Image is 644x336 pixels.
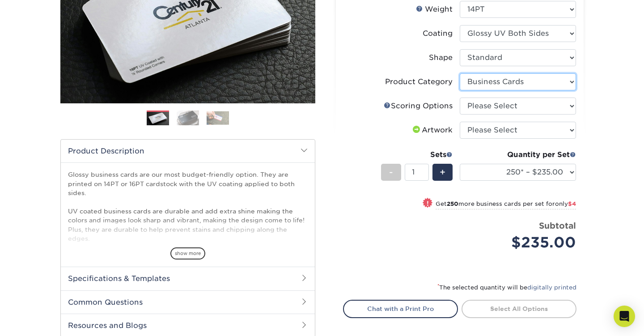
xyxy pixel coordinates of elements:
[177,110,199,126] img: Business Cards 02
[437,284,576,291] small: The selected quantity will be
[381,149,453,160] div: Sets
[555,200,576,207] span: only
[429,52,453,63] div: Shape
[427,199,429,208] span: !
[343,300,458,318] a: Chat with a Print Pro
[447,200,458,207] strong: 250
[147,107,169,130] img: Business Cards 01
[411,125,453,136] div: Artwork
[385,77,453,87] div: Product Category
[568,200,576,207] span: $4
[440,166,445,179] span: +
[61,140,315,162] h2: Product Description
[68,170,308,289] p: Glossy business cards are our most budget-friendly option. They are printed on 14PT or 16PT cards...
[423,28,453,39] div: Coating
[389,166,393,179] span: -
[466,232,576,253] div: $235.00
[460,149,576,160] div: Quantity per Set
[527,284,576,291] a: digitally printed
[462,300,576,318] a: Select All Options
[207,111,229,125] img: Business Cards 03
[61,267,315,290] h2: Specifications & Templates
[61,290,315,314] h2: Common Questions
[416,4,453,15] div: Weight
[436,200,576,209] small: Get more business cards per set for
[539,221,576,230] strong: Subtotal
[614,306,635,327] div: Open Intercom Messenger
[384,101,453,111] div: Scoring Options
[170,247,205,259] span: show more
